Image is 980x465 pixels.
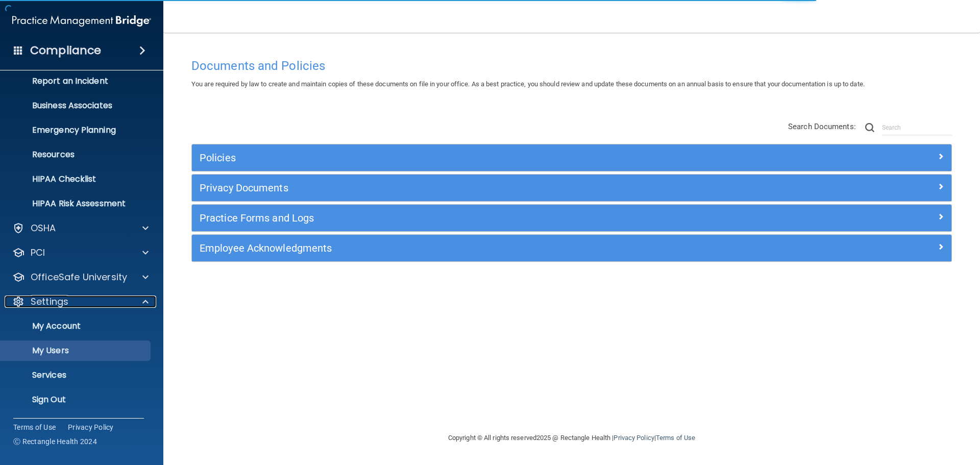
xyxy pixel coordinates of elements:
[7,150,146,160] p: Resources
[614,434,654,442] a: Privacy Policy
[7,370,146,380] p: Services
[200,210,944,226] a: Practice Forms and Logs
[12,11,151,31] img: PMB logo
[865,123,874,132] img: ic-search.3b580494.png
[13,436,97,447] span: Ⓒ Rectangle Health 2024
[200,240,944,256] a: Employee Acknowledgments
[200,180,944,196] a: Privacy Documents
[12,296,149,308] a: Settings
[191,80,865,88] span: You are required by law to create and maintain copies of these documents on file in your office. ...
[191,59,952,72] h4: Documents and Policies
[31,247,45,259] p: PCI
[200,242,754,254] h5: Employee Acknowledgments
[788,122,856,131] span: Search Documents:
[31,222,56,234] p: OSHA
[200,212,754,224] h5: Practice Forms and Logs
[7,346,146,356] p: My Users
[7,174,146,184] p: HIPAA Checklist
[200,150,944,166] a: Policies
[12,271,149,283] a: OfficeSafe University
[7,76,146,86] p: Report an Incident
[31,271,127,283] p: OfficeSafe University
[7,125,146,135] p: Emergency Planning
[31,296,68,308] p: Settings
[385,422,758,454] div: Copyright © All rights reserved 2025 @ Rectangle Health | |
[7,101,146,111] p: Business Associates
[7,395,146,405] p: Sign Out
[13,422,56,432] a: Terms of Use
[7,199,146,209] p: HIPAA Risk Assessment
[30,43,101,58] h4: Compliance
[7,321,146,331] p: My Account
[200,152,754,163] h5: Policies
[68,422,114,432] a: Privacy Policy
[12,222,149,234] a: OSHA
[803,393,968,433] iframe: Drift Widget Chat Controller
[656,434,695,442] a: Terms of Use
[882,120,952,135] input: Search
[200,182,754,193] h5: Privacy Documents
[12,247,149,259] a: PCI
